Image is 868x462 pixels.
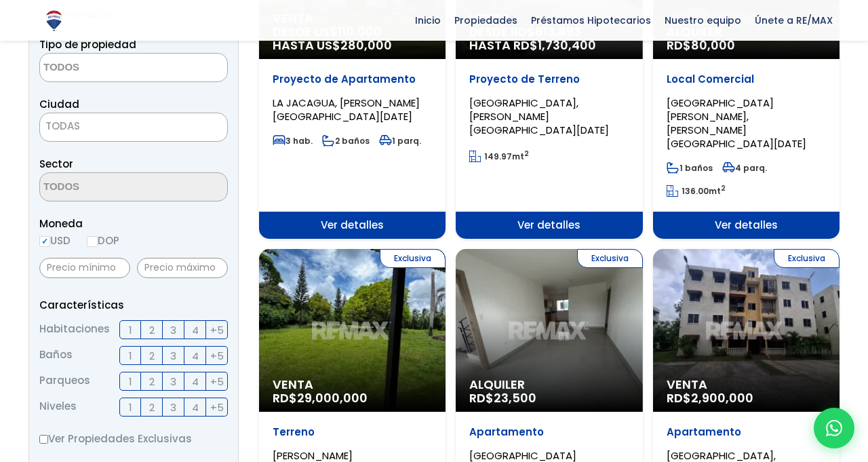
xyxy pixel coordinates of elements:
[170,347,176,364] span: 3
[192,347,199,364] span: 4
[39,372,90,391] span: Parqueos
[469,25,629,52] span: DESDE RD$
[722,162,767,174] span: 4 parq.
[524,10,658,31] span: Préstamos Hipotecarios
[192,322,199,339] span: 4
[721,183,726,193] sup: 2
[691,37,735,54] span: 80,000
[667,96,806,151] span: [GEOGRAPHIC_DATA][PERSON_NAME], [PERSON_NAME][GEOGRAPHIC_DATA][DATE]
[682,185,709,197] span: 136.00
[748,10,840,31] span: Únete a RE/MAX
[273,425,432,439] p: Terreno
[129,347,132,364] span: 1
[273,73,432,86] p: Proyecto de Apartamento
[273,389,368,406] span: RD$
[667,185,726,197] span: mt
[667,162,713,174] span: 1 baños
[40,117,227,136] span: TODAS
[137,258,228,278] input: Precio máximo
[469,389,536,406] span: RD$
[577,249,643,268] span: Exclusiva
[149,373,155,390] span: 2
[129,373,132,390] span: 1
[40,173,172,202] textarea: Search
[408,10,448,31] span: Inicio
[39,236,50,247] input: USD
[210,399,224,416] span: +5
[192,373,199,390] span: 4
[39,320,110,339] span: Habitaciones
[39,113,228,142] span: TODAS
[39,258,130,278] input: Precio mínimo
[273,39,432,52] span: HASTA US$
[170,373,176,390] span: 3
[39,398,77,417] span: Niveles
[210,347,224,364] span: +5
[129,322,132,339] span: 1
[87,236,98,247] input: DOP
[273,25,432,52] span: DESDE US$
[129,399,132,416] span: 1
[39,157,73,171] span: Sector
[87,232,119,249] label: DOP
[494,389,536,406] span: 23,500
[40,54,172,83] textarea: Search
[667,425,826,439] p: Apartamento
[39,435,48,444] input: Ver Propiedades Exclusivas
[667,73,826,86] p: Local Comercial
[340,37,392,54] span: 280,000
[667,37,735,54] span: RD$
[484,151,512,162] span: 149.97
[297,389,368,406] span: 29,000,000
[149,347,155,364] span: 2
[39,37,136,52] span: Tipo de propiedad
[259,212,446,239] span: Ver detalles
[273,135,313,147] span: 3 hab.
[379,135,421,147] span: 1 parq.
[658,10,748,31] span: Nuestro equipo
[39,232,71,249] label: USD
[45,119,80,133] span: TODAS
[39,97,79,111] span: Ciudad
[469,151,529,162] span: mt
[667,389,753,406] span: RD$
[469,425,629,439] p: Apartamento
[691,389,753,406] span: 2,900,000
[469,73,629,86] p: Proyecto de Terreno
[273,96,420,123] span: LA JACAGUA, [PERSON_NAME][GEOGRAPHIC_DATA][DATE]
[469,96,609,137] span: [GEOGRAPHIC_DATA], [PERSON_NAME][GEOGRAPHIC_DATA][DATE]
[149,322,155,339] span: 2
[538,37,596,54] span: 1,730,400
[210,373,224,390] span: +5
[667,378,826,391] span: Venta
[210,322,224,339] span: +5
[192,399,199,416] span: 4
[469,378,629,391] span: Alquiler
[524,149,529,159] sup: 2
[380,249,446,268] span: Exclusiva
[273,378,432,391] span: Venta
[448,10,524,31] span: Propiedades
[42,9,66,33] img: Logo de REMAX
[170,322,176,339] span: 3
[39,296,228,313] p: Características
[774,249,840,268] span: Exclusiva
[39,430,228,447] label: Ver Propiedades Exclusivas
[653,212,840,239] span: Ver detalles
[149,399,155,416] span: 2
[39,215,228,232] span: Moneda
[469,39,629,52] span: HASTA RD$
[456,212,642,239] span: Ver detalles
[322,135,370,147] span: 2 baños
[170,399,176,416] span: 3
[39,346,73,365] span: Baños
